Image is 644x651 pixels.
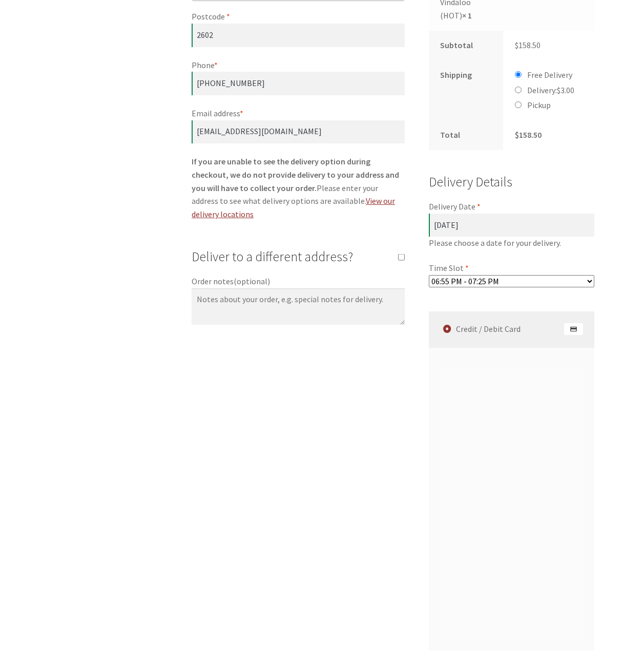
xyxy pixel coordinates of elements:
[462,10,472,20] strong: × 1
[438,372,581,632] iframe: Secure payment input frame
[429,262,595,275] label: Time Slot
[429,60,504,120] th: Shipping
[192,155,405,221] p: Please enter your address to see what delivery options are available.
[192,248,353,265] span: Deliver to a different address?
[429,172,595,193] h3: Delivery Details
[398,254,405,260] input: Deliver to a different address?
[192,275,405,288] label: Order notes
[557,85,560,95] span: $
[192,156,399,193] strong: If you are unable to see the delivery option during checkout, we do not provide delivery to your ...
[429,120,504,150] th: Total
[234,276,270,286] span: (optional)
[527,85,574,95] label: Delivery:
[429,200,595,214] label: Delivery Date
[432,311,595,348] label: Credit / Debit Card
[527,70,572,80] label: Free Delivery
[527,100,551,110] label: Pickup
[429,214,595,237] input: Select a delivery date
[429,237,595,250] span: Please choose a date for your delivery.
[192,10,405,24] label: Postcode
[564,323,583,335] img: Credit / Debit Card
[515,40,541,50] bdi: 158.50
[557,85,574,95] bdi: 3.00
[192,107,405,120] label: Email address
[429,31,504,60] th: Subtotal
[192,59,405,72] label: Phone
[515,40,518,50] span: $
[515,130,542,140] bdi: 158.50
[515,130,519,140] span: $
